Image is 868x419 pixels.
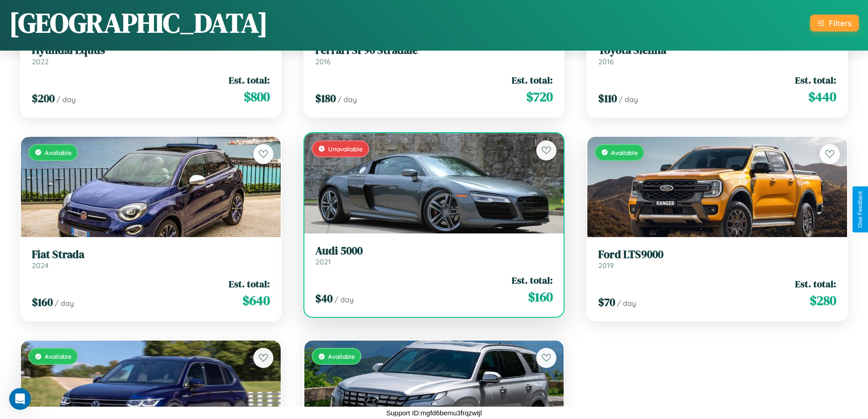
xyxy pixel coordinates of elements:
[32,57,49,66] span: 2022
[244,88,270,106] span: $ 800
[328,352,355,360] span: Available
[315,291,333,306] span: $ 40
[528,288,553,306] span: $ 160
[315,257,331,266] span: 2021
[598,248,836,261] h3: Ford LTS9000
[338,95,357,104] span: / day
[32,44,270,66] a: Hyundai Equus2022
[32,295,53,310] span: $ 160
[315,57,331,66] span: 2016
[32,91,55,106] span: $ 200
[32,44,270,57] h3: Hyundai Equus
[829,18,852,28] div: Filters
[328,145,363,153] span: Unavailable
[598,44,836,57] h3: Toyota Sienna
[55,299,74,308] span: / day
[808,88,836,106] span: $ 440
[9,4,268,41] h1: [GEOGRAPHIC_DATA]
[598,57,614,66] span: 2016
[611,149,638,156] span: Available
[315,244,553,267] a: Audi 50002021
[857,191,863,228] div: Give Feedback
[386,407,482,419] p: Support ID: mgfd6bemu3frqzwtjl
[32,248,270,261] h3: Fiat Strada
[315,44,553,57] h3: Ferrari SF90 Stradale
[795,73,836,87] span: Est. total:
[619,95,638,104] span: / day
[315,91,336,106] span: $ 180
[32,248,270,270] a: Fiat Strada2024
[334,295,354,304] span: / day
[526,88,553,106] span: $ 720
[598,261,614,270] span: 2019
[512,274,553,287] span: Est. total:
[795,277,836,290] span: Est. total:
[598,248,836,270] a: Ford LTS90002019
[617,299,636,308] span: / day
[598,44,836,66] a: Toyota Sienna2016
[810,291,836,310] span: $ 280
[242,291,270,310] span: $ 640
[598,295,615,310] span: $ 70
[810,15,859,31] button: Filters
[32,261,49,270] span: 2024
[598,91,617,106] span: $ 110
[45,149,72,156] span: Available
[45,352,72,360] span: Available
[512,73,553,87] span: Est. total:
[56,95,76,104] span: / day
[229,277,270,290] span: Est. total:
[315,44,553,66] a: Ferrari SF90 Stradale2016
[229,73,270,87] span: Est. total:
[315,244,553,258] h3: Audi 5000
[9,388,31,410] iframe: Intercom live chat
